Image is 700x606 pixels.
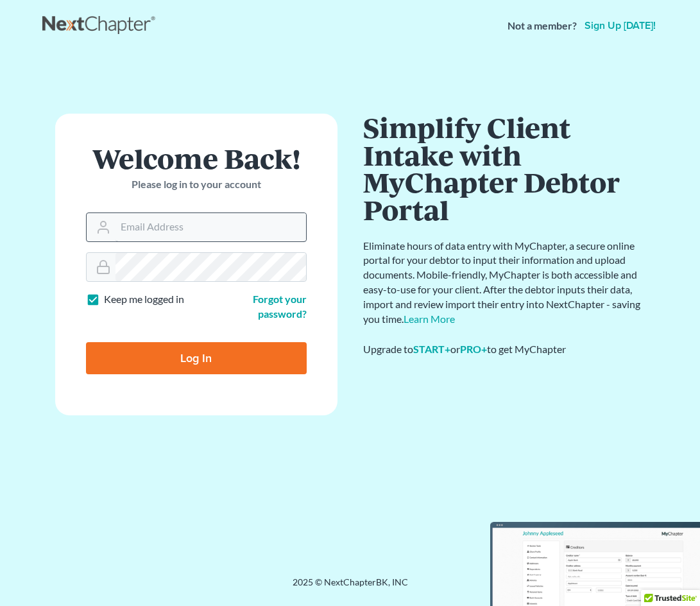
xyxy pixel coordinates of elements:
p: Eliminate hours of data entry with MyChapter, a secure online portal for your debtor to input the... [363,239,645,327]
a: Forgot your password? [253,293,307,320]
h1: Simplify Client Intake with MyChapter Debtor Portal [363,114,645,223]
div: 2025 © NextChapterBK, INC [42,576,658,599]
a: Learn More [404,313,455,325]
input: Email Address [115,213,306,241]
a: Sign up [DATE]! [582,21,658,31]
a: START+ [413,343,450,355]
div: Upgrade to or to get MyChapter [363,342,645,357]
p: Please log in to your account [86,177,307,192]
h1: Welcome Back! [86,144,307,172]
label: Keep me logged in [104,292,184,307]
a: PRO+ [460,343,487,355]
strong: Not a member? [508,19,577,33]
input: Log In [86,342,307,374]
